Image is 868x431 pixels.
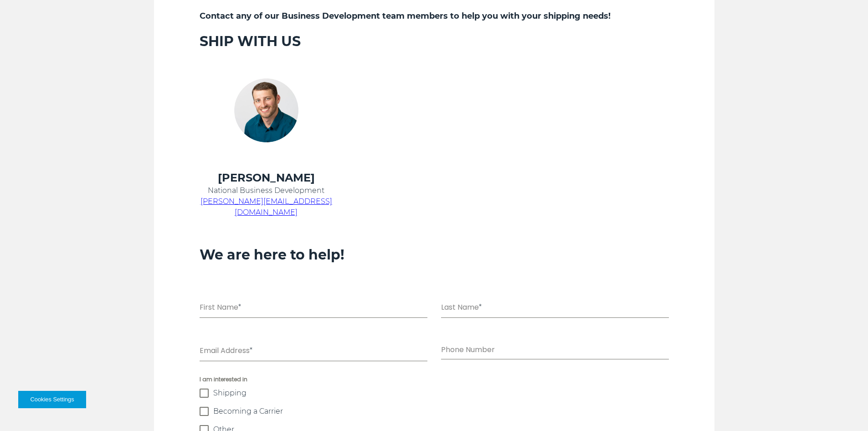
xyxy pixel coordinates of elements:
span: Shipping [213,389,247,398]
label: Shipping [200,389,669,398]
span: I am interested in [200,375,669,384]
label: Becoming a Carrier [200,407,669,416]
h4: [PERSON_NAME] [200,171,333,185]
a: [PERSON_NAME][EMAIL_ADDRESS][DOMAIN_NAME] [200,197,332,217]
p: National Business Development [200,185,333,196]
h3: We are here to help! [200,246,669,264]
span: Becoming a Carrier [213,407,283,416]
h3: SHIP WITH US [200,33,669,50]
iframe: Chat Widget [822,387,868,431]
h5: Contact any of our Business Development team members to help you with your shipping needs! [200,10,669,22]
button: Cookies Settings [18,391,86,408]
